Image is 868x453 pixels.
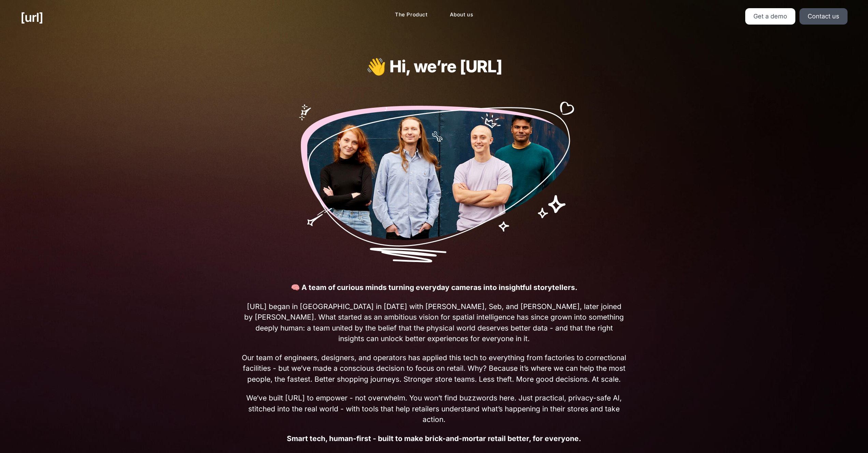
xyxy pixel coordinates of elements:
[280,57,589,76] h1: 👋 Hi, we’re [URL]
[745,8,795,25] a: Get a demo
[20,8,43,27] a: [URL]
[444,8,479,21] a: About us
[389,8,433,21] a: The Product
[799,8,848,25] a: Contact us
[242,393,627,425] span: We’ve built [URL] to empower - not overwhelm. You won’t find buzzwords here. Just practical, priv...
[242,301,627,344] span: [URL] began in [GEOGRAPHIC_DATA] in [DATE] with [PERSON_NAME], Seb, and [PERSON_NAME], later join...
[291,283,577,292] strong: 🧠 A team of curious minds turning everyday cameras into insightful storytellers.
[287,434,581,443] strong: Smart tech, human-first - built to make brick-and-mortar retail better, for everyone.
[242,352,627,385] span: Our team of engineers, designers, and operators has applied this tech to everything from factorie...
